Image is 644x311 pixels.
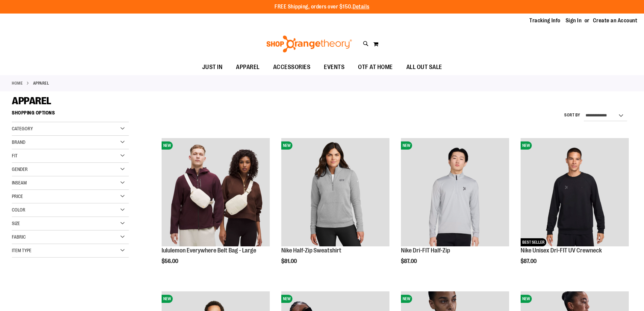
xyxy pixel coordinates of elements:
[12,126,33,131] span: Category
[353,4,369,10] a: Details
[401,295,412,303] span: NEW
[158,135,273,282] div: product
[521,138,629,247] a: Nike Unisex Dri-FIT UV CrewneckNEWBEST SELLER
[521,295,532,303] span: NEW
[281,258,298,264] span: $81.00
[12,180,27,185] span: Inseam
[202,60,223,75] span: JUST IN
[12,80,23,86] a: Home
[406,60,442,75] span: ALL OUT SALE
[278,135,393,282] div: product
[12,248,31,253] span: Item Type
[517,135,632,282] div: product
[162,138,270,246] img: lululemon Everywhere Belt Bag - Large
[273,60,311,75] span: ACCESSORIES
[564,112,580,118] label: Sort By
[275,3,369,11] p: FREE Shipping, orders over $150.
[401,138,509,246] img: Nike Dri-FIT Half-Zip
[236,60,260,75] span: APPAREL
[12,221,20,226] span: Size
[265,36,353,52] img: Shop Orangetheory
[33,80,49,86] strong: APPAREL
[162,138,270,247] a: lululemon Everywhere Belt Bag - LargeNEW
[281,295,292,303] span: NEW
[162,141,173,150] span: NEW
[521,247,602,254] a: Nike Unisex Dri-FIT UV Crewneck
[401,138,509,247] a: Nike Dri-FIT Half-ZipNEW
[398,135,512,282] div: product
[12,139,25,145] span: Brand
[12,166,28,172] span: Gender
[593,17,638,24] a: Create an Account
[281,138,389,247] a: Nike Half-Zip SweatshirtNEW
[521,138,629,246] img: Nike Unisex Dri-FIT UV Crewneck
[162,295,173,303] span: NEW
[529,17,560,24] a: Tracking Info
[521,141,532,150] span: NEW
[566,17,582,24] a: Sign In
[12,95,51,107] span: APPAREL
[162,247,256,254] a: lululemon Everywhere Belt Bag - Large
[12,194,23,199] span: Price
[358,60,393,75] span: OTF AT HOME
[324,60,344,75] span: EVENTS
[281,138,389,246] img: Nike Half-Zip Sweatshirt
[521,258,538,264] span: $87.00
[162,258,179,264] span: $56.00
[12,207,25,213] span: Color
[401,258,418,264] span: $87.00
[281,141,292,150] span: NEW
[281,247,341,254] a: Nike Half-Zip Sweatshirt
[401,141,412,150] span: NEW
[12,107,129,122] strong: Shopping Options
[401,247,450,254] a: Nike Dri-FIT Half-Zip
[521,238,546,246] span: BEST SELLER
[12,234,26,240] span: Fabric
[12,153,18,158] span: Fit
